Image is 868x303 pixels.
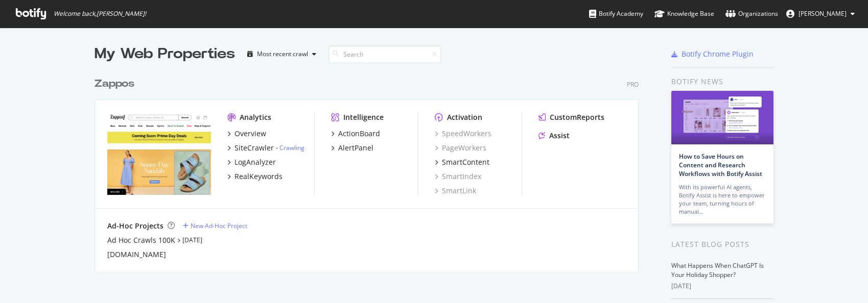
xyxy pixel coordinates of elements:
button: [PERSON_NAME] [778,6,863,22]
div: My Web Properties [95,44,235,64]
a: SmartIndex [435,171,481,182]
div: CustomReports [550,112,604,122]
div: ActionBoard [338,129,380,139]
a: SpeedWorkers [435,129,491,139]
div: Botify news [671,76,774,87]
div: Intelligence [343,112,384,122]
div: Analytics [240,112,271,122]
div: SmartContent [442,157,489,167]
div: Ad-Hoc Projects [107,221,163,231]
a: [DOMAIN_NAME] [107,249,166,260]
a: [DATE] [182,236,202,244]
img: How to Save Hours on Content and Research Workflows with Botify Assist [671,91,773,144]
a: What Happens When ChatGPT Is Your Holiday Shopper? [671,261,764,279]
a: CustomReports [538,112,604,122]
span: Robert Avila [799,9,847,18]
a: Botify Chrome Plugin [671,49,754,59]
a: LogAnalyzer [227,157,276,167]
a: Crawling [279,143,304,152]
input: Search [329,45,441,63]
a: SiteCrawler- Crawling [227,143,304,153]
a: Assist [538,131,570,141]
div: Activation [447,112,482,122]
div: LogAnalyzer [234,157,276,167]
div: Pro [627,80,639,89]
div: Assist [549,131,570,141]
div: Most recent crawl [257,51,308,57]
a: AlertPanel [331,143,373,153]
div: Zappos [95,77,134,91]
a: Zappos [95,77,138,91]
div: Botify Academy [589,9,643,19]
div: grid [95,64,647,271]
div: Overview [234,129,266,139]
div: Knowledge Base [654,9,714,19]
button: Most recent crawl [243,46,320,62]
div: Botify Chrome Plugin [682,49,754,59]
a: RealKeywords [227,171,283,182]
div: With its powerful AI agents, Botify Assist is here to empower your team, turning hours of manual… [679,183,766,216]
img: zappos.com [107,112,211,195]
div: [DATE] [671,282,774,291]
div: AlertPanel [338,143,373,153]
a: Ad Hoc Crawls 100K [107,235,175,245]
a: PageWorkers [435,143,486,153]
a: SmartContent [435,157,489,167]
a: How to Save Hours on Content and Research Workflows with Botify Assist [679,152,762,178]
div: Latest Blog Posts [671,239,774,250]
div: - [276,143,304,152]
span: Welcome back, [PERSON_NAME] ! [54,10,146,18]
a: New Ad-Hoc Project [183,221,247,230]
div: SiteCrawler [234,143,274,153]
a: SmartLink [435,186,476,196]
div: Organizations [725,9,778,19]
a: Overview [227,129,266,139]
div: New Ad-Hoc Project [191,221,247,230]
div: RealKeywords [234,171,283,182]
a: ActionBoard [331,129,380,139]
